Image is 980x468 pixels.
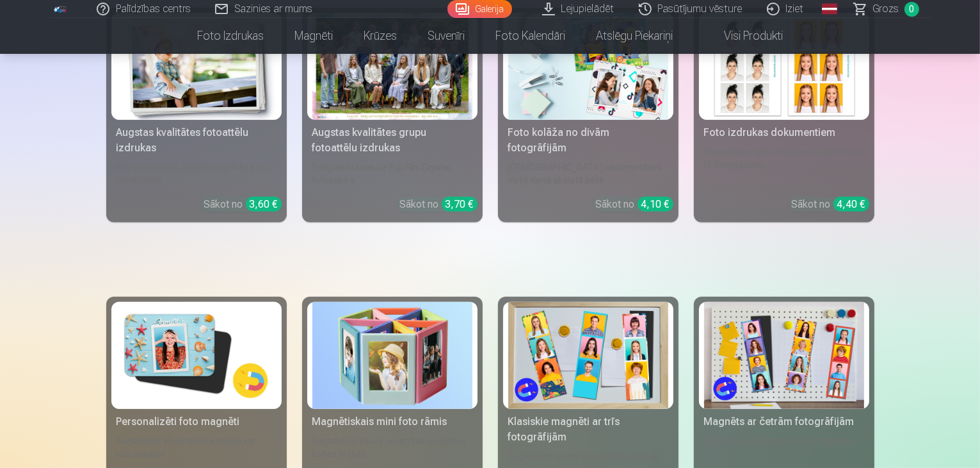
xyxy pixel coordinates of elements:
div: 4,10 € [638,197,673,212]
div: Spilgtas krāsas uz Fuji Film Crystal fotopapīra [307,161,478,187]
a: Atslēgu piekariņi [581,18,688,54]
span: Grozs [873,1,899,17]
div: 3,60 € [246,197,282,212]
img: /fa3 [54,5,68,13]
div: Sākot no [204,197,282,212]
img: Augstas kvalitātes fotoattēlu izdrukas [116,13,277,120]
img: Foto izdrukas dokumentiem [704,13,864,120]
div: Sākot no [596,197,673,212]
span: 0 [904,2,919,17]
a: Foto izdrukas [182,18,279,54]
img: Magnēts ar četrām fotogrāfijām [704,302,864,409]
h3: Magnēti [116,248,864,271]
div: [DEMOGRAPHIC_DATA] neaizmirstami mirkļi vienā skaistā bildē [503,161,673,187]
div: Magnēts ar četrām fotogrāfijām [699,414,869,430]
a: Krūzes [348,18,412,54]
div: Augstas kvalitātes grupu fotoattēlu izdrukas [307,125,478,156]
a: Visi produkti [688,18,798,54]
a: Foto kalendāri [480,18,581,54]
div: 3,70 € [442,197,478,212]
div: Klasiskie magnēti ar trīs fotogrāfijām [503,414,673,445]
div: Magnētiskais mini foto rāmis [307,414,478,430]
div: Augstas kvalitātes fotoattēlu izdrukas [111,125,282,156]
div: 210 gsm papīrs, piesātināta krāsa un detalizācija [111,161,282,187]
a: Magnēti [279,18,348,54]
div: Universālas foto izdrukas dokumentiem (6 fotogrāfijas) [699,146,869,187]
img: Foto kolāža no divām fotogrāfijām [508,13,668,120]
div: Personalizēti foto magnēti [111,414,282,430]
a: Augstas kvalitātes grupu fotoattēlu izdrukasSpilgtas krāsas uz Fuji Film Crystal fotopapīraSākot ... [302,8,483,222]
div: Foto izdrukas dokumentiem [699,125,869,140]
a: Suvenīri [412,18,480,54]
a: Foto kolāža no divām fotogrāfijāmFoto kolāža no divām fotogrāfijām[DEMOGRAPHIC_DATA] neaizmirstam... [498,8,679,222]
img: Magnētiskais mini foto rāmis [312,302,472,409]
div: Sākot no [792,197,869,212]
a: Augstas kvalitātes fotoattēlu izdrukasAugstas kvalitātes fotoattēlu izdrukas210 gsm papīrs, piesā... [106,8,287,222]
img: Personalizēti foto magnēti [116,302,277,409]
img: Klasiskie magnēti ar trīs fotogrāfijām [508,302,668,409]
div: 4,40 € [833,197,869,212]
a: Foto izdrukas dokumentiemFoto izdrukas dokumentiemUniversālas foto izdrukas dokumentiem (6 fotogr... [694,8,874,222]
div: Foto kolāža no divām fotogrāfijām [503,125,673,156]
div: Sākot no [400,197,478,212]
